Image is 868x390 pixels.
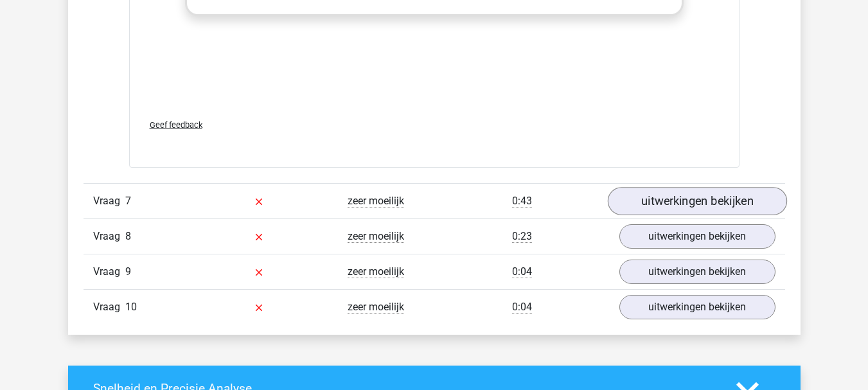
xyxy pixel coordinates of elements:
span: 10 [125,301,137,313]
a: uitwerkingen bekijken [619,260,775,284]
span: Vraag [93,229,125,244]
span: 8 [125,230,131,242]
span: Geef feedback [150,120,202,130]
a: uitwerkingen bekijken [607,187,786,215]
span: zeer moeilijk [348,301,404,314]
span: 0:04 [512,265,532,278]
span: 0:04 [512,301,532,314]
a: uitwerkingen bekijken [619,295,775,319]
span: 9 [125,265,131,278]
span: 7 [125,195,131,207]
span: 0:43 [512,195,532,208]
span: zeer moeilijk [348,195,404,208]
span: 0:23 [512,230,532,243]
span: Vraag [93,193,125,209]
span: Vraag [93,264,125,279]
span: Vraag [93,299,125,315]
span: zeer moeilijk [348,265,404,278]
a: uitwerkingen bekijken [619,224,775,249]
span: zeer moeilijk [348,230,404,243]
